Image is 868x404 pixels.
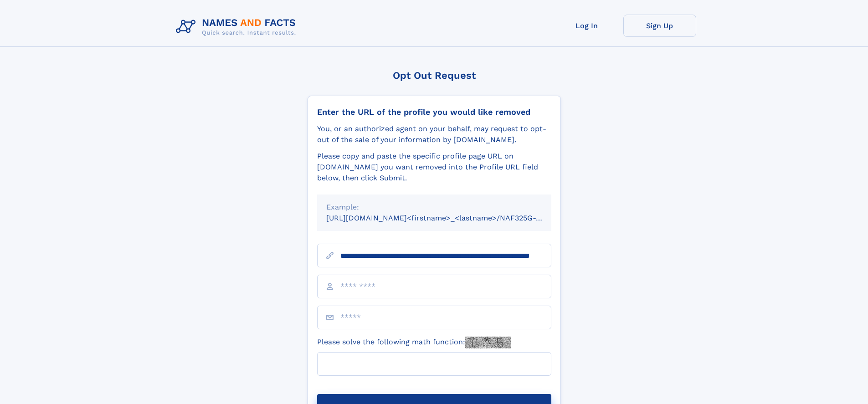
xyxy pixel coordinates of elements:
[623,15,696,37] a: Sign Up
[326,214,569,222] small: [URL][DOMAIN_NAME]<firstname>_<lastname>/NAF325G-xxxxxxxx
[172,15,303,39] img: Logo Names and Facts
[317,107,551,117] div: Enter the URL of the profile you would like removed
[550,15,623,37] a: Log In
[317,337,511,348] label: Please solve the following math function:
[308,70,561,81] div: Opt Out Request
[326,202,542,213] div: Example:
[317,123,551,145] div: You, or an authorized agent on your behalf, may request to opt-out of the sale of your informatio...
[317,151,551,184] div: Please copy and paste the specific profile page URL on [DOMAIN_NAME] you want removed into the Pr...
